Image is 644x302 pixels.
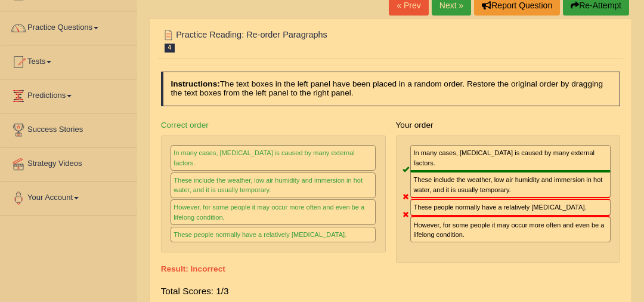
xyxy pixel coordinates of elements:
[171,227,376,243] div: These people normally have a relatively [MEDICAL_DATA].
[171,79,219,88] b: Instructions:
[410,216,611,242] div: However, for some people it may occur more often and even be a lifelong condition.
[171,145,376,171] div: In many cases, [MEDICAL_DATA] is caused by many external factors.
[1,113,137,143] a: Success Stories
[410,199,611,216] div: These people normally have a relatively [MEDICAL_DATA].
[165,44,175,53] span: 4
[1,79,137,109] a: Predictions
[1,147,137,177] a: Strategy Videos
[161,121,386,130] h4: Correct order
[1,45,137,75] a: Tests
[410,171,611,198] div: These include the weather, low air humidity and immersion in hot water, and it is usually temporary.
[171,199,376,225] div: However, for some people it may occur more often and even be a lifelong condition.
[161,265,621,274] h4: Result:
[1,11,137,41] a: Practice Questions
[410,145,611,171] div: In many cases, [MEDICAL_DATA] is caused by many external factors.
[161,72,621,106] h4: The text boxes in the left panel have been placed in a random order. Restore the original order b...
[161,27,446,53] h2: Practice Reading: Re-order Paragraphs
[396,121,621,130] h4: Your order
[1,181,137,211] a: Your Account
[171,172,376,198] div: These include the weather, low air humidity and immersion in hot water, and it is usually temporary.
